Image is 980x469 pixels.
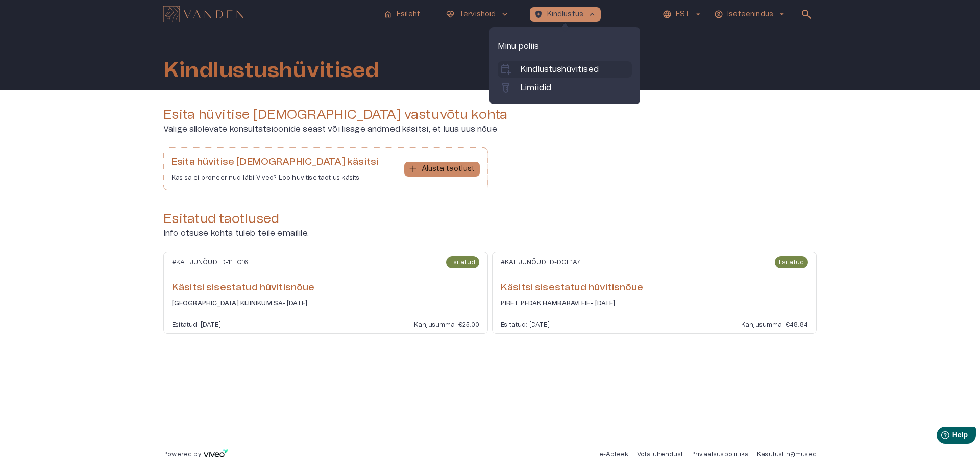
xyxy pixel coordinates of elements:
[587,10,597,19] span: keyboard_arrow_up
[500,10,509,19] span: keyboard_arrow_down
[796,4,817,24] button: open search modal
[713,7,788,22] button: Iseteenindusarrow_drop_down
[501,320,550,329] p: Esitatud: [DATE]
[500,82,630,94] a: labsLimiidid
[534,10,543,19] span: health_and_safety
[172,258,248,267] p: # KAHJUNÕUDED - 11EC16
[775,258,808,267] span: Esitatud
[163,6,243,22] img: Vanden logo
[172,320,221,329] p: Esitatud: [DATE]
[163,227,817,239] p: Info otsuse kohta tuleb teile emailile.
[414,320,479,329] p: Kahjusumma: €25.00
[163,450,201,459] p: Powered by
[520,82,551,94] p: Limiidid
[172,299,479,308] h6: [GEOGRAPHIC_DATA] KLIINIKUM SA - [DATE]
[501,258,580,267] p: # KAHJUNÕUDED - DCE1A7
[661,7,704,22] button: EST
[500,63,512,76] span: calendar_add_on
[547,9,584,20] p: Kindlustus
[637,450,683,459] p: Võta ühendust
[501,299,808,308] h6: PIRET PEDAK HAMBARAVI FIE - [DATE]
[741,320,808,329] p: Kahjusumma: €48.84
[599,451,628,457] a: e-Apteek
[676,9,690,20] p: EST
[446,10,455,19] span: ecg_heart
[459,9,496,20] p: Tervishoid
[163,123,817,135] p: Valige allolevate konsultatsioonide seast või lisage andmed käsitsi, et luua uus nõue
[442,7,513,22] button: ecg_heartTervishoidkeyboard_arrow_down
[163,211,817,227] h4: Esitatud taotlused
[691,451,749,457] a: Privaatsuspoliitika
[500,82,512,94] span: labs
[163,7,375,21] a: Navigate to homepage
[757,451,817,457] a: Kasutustingimused
[446,258,479,267] span: Esitatud
[800,8,813,20] span: search
[171,174,378,182] p: Kas sa ei broneerinud läbi Viveo? Loo hüvitise taotlus käsitsi.
[172,281,479,295] h6: Käsitsi sisestatud hüvitisnõue
[777,10,787,19] span: arrow_drop_down
[383,10,393,19] span: home
[520,63,599,76] p: Kindlustushüvitised
[397,9,420,20] p: Esileht
[171,156,378,169] h6: Esita hüvitise [DEMOGRAPHIC_DATA] käsitsi
[900,423,980,451] iframe: Help widget launcher
[727,9,773,20] p: Iseteenindus
[501,281,808,295] h6: Käsitsi sisestatud hüvitisnõue
[163,107,817,123] h4: Esita hüvitise [DEMOGRAPHIC_DATA] vastuvõtu kohta
[530,7,601,22] button: health_and_safetyKindlustuskeyboard_arrow_up
[404,162,480,177] button: Alusta taotlust
[379,7,425,22] button: homeEsileht
[163,59,379,82] h1: Kindlustushüvitised
[498,40,632,53] p: Minu poliis
[500,63,630,76] a: calendar_add_onKindlustushüvitised
[422,164,475,175] p: Alusta taotlust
